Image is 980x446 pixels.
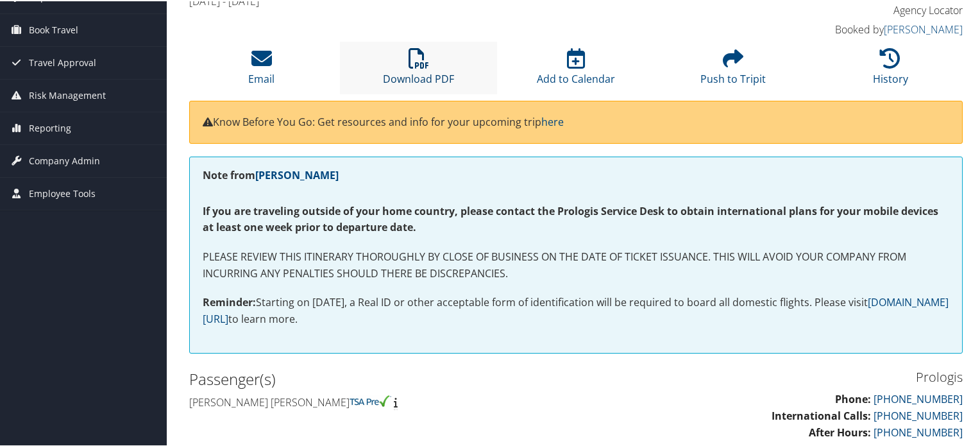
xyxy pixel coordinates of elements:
[29,78,106,110] span: Risk Management
[350,394,391,406] img: tsa-precheck.png
[29,144,100,176] span: Company Admin
[203,248,949,280] p: PLEASE REVIEW THIS ITINERARY THOROUGHLY BY CLOSE OF BUSINESS ON THE DATE OF TICKET ISSUANCE. THIS...
[203,294,949,325] a: [DOMAIN_NAME][URL]
[189,394,566,408] h4: [PERSON_NAME] [PERSON_NAME]
[700,54,766,85] a: Push to Tripit
[537,54,615,85] a: Add to Calendar
[29,46,96,78] span: Travel Approval
[203,294,256,308] strong: Reminder:
[874,424,963,438] a: [PHONE_NUMBER]
[203,293,949,326] p: Starting on [DATE], a Real ID or other acceptable form of identification will be required to boar...
[248,54,275,85] a: Email
[873,54,908,85] a: History
[874,391,963,405] a: [PHONE_NUMBER]
[809,424,871,438] strong: After Hours:
[772,407,871,422] strong: International Calls:
[255,167,339,181] a: [PERSON_NAME]
[203,167,339,181] strong: Note from
[874,407,963,422] a: [PHONE_NUMBER]
[29,111,71,143] span: Reporting
[29,13,78,45] span: Book Travel
[541,114,564,128] a: here
[835,391,871,405] strong: Phone:
[784,2,963,16] h4: Agency Locator
[189,367,566,389] h2: Passenger(s)
[29,176,96,209] span: Employee Tools
[586,367,963,385] h3: Prologis
[884,21,963,35] a: [PERSON_NAME]
[383,54,454,85] a: Download PDF
[203,203,938,234] strong: If you are traveling outside of your home country, please contact the Prologis Service Desk to ob...
[784,21,963,35] h4: Booked by
[203,113,949,130] p: Know Before You Go: Get resources and info for your upcoming trip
